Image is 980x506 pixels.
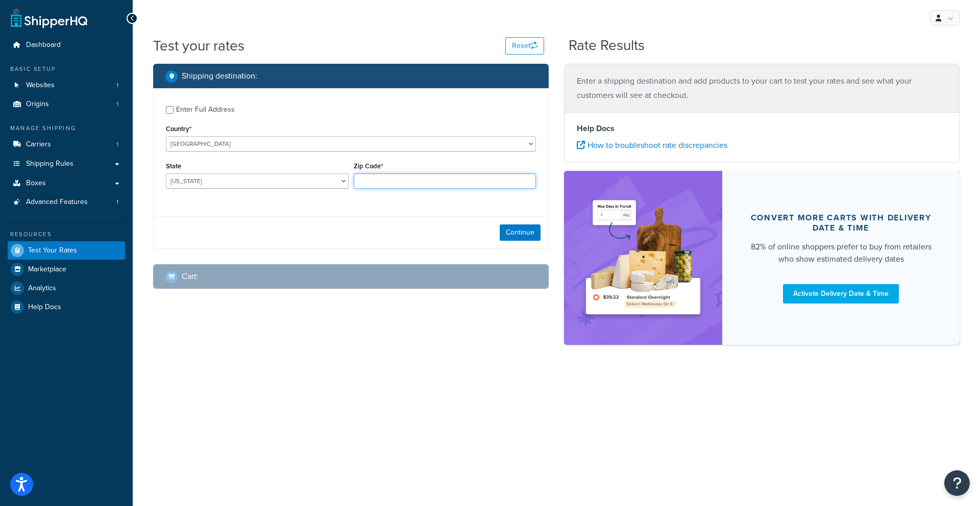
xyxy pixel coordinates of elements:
span: Shipping Rules [26,160,73,168]
span: Marketplace [28,265,66,274]
a: Activate Delivery Date & Time [783,284,899,303]
span: Websites [26,81,55,90]
h2: Rate Results [569,38,645,54]
h4: Help Docs [577,122,947,135]
p: Enter a shipping destination and add products to your cart to test your rates and see what your c... [577,74,947,103]
a: Marketplace [8,260,125,279]
div: Enter Full Address [176,103,235,117]
span: Dashboard [26,41,61,49]
a: How to troubleshoot rate discrepancies [577,139,727,151]
li: Carriers [8,135,125,154]
h2: Shipping destination : [182,71,257,81]
button: Reset [505,37,544,55]
span: Help Docs [28,303,61,312]
span: 1 [116,100,118,109]
div: Basic Setup [8,65,125,73]
h1: Test your rates [153,36,244,56]
span: Analytics [28,284,56,293]
button: Open Resource Center [944,470,970,496]
h2: Cart : [182,272,199,281]
a: Advanced Features1 [8,193,125,212]
span: 1 [116,198,118,207]
a: Origins1 [8,95,125,114]
span: 1 [116,81,118,90]
a: Carriers1 [8,135,125,154]
a: Analytics [8,279,125,297]
span: Origins [26,100,49,109]
div: 82% of online shoppers prefer to buy from retailers who show estimated delivery dates [747,241,935,265]
span: 1 [116,140,118,149]
label: State [166,162,181,170]
li: Advanced Features [8,193,125,212]
label: Zip Code* [354,162,383,170]
span: Advanced Features [26,198,88,207]
a: Test Your Rates [8,241,125,260]
a: Help Docs [8,298,125,316]
label: Country* [166,125,191,133]
div: Manage Shipping [8,124,125,133]
li: Websites [8,76,125,95]
li: Origins [8,95,125,114]
span: Test Your Rates [28,246,77,255]
a: Boxes [8,174,125,193]
input: Enter Full Address [166,106,174,114]
a: Websites1 [8,76,125,95]
span: Carriers [26,140,51,149]
a: Shipping Rules [8,155,125,173]
span: Boxes [26,179,46,188]
button: Continue [500,224,541,241]
a: Dashboard [8,36,125,55]
img: feature-image-ddt-36eae7f7280da8017bfb280eaccd9c446f90b1fe08728e4019434db127062ab4.png [579,186,707,330]
div: Resources [8,230,125,239]
div: Convert more carts with delivery date & time [747,213,935,233]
